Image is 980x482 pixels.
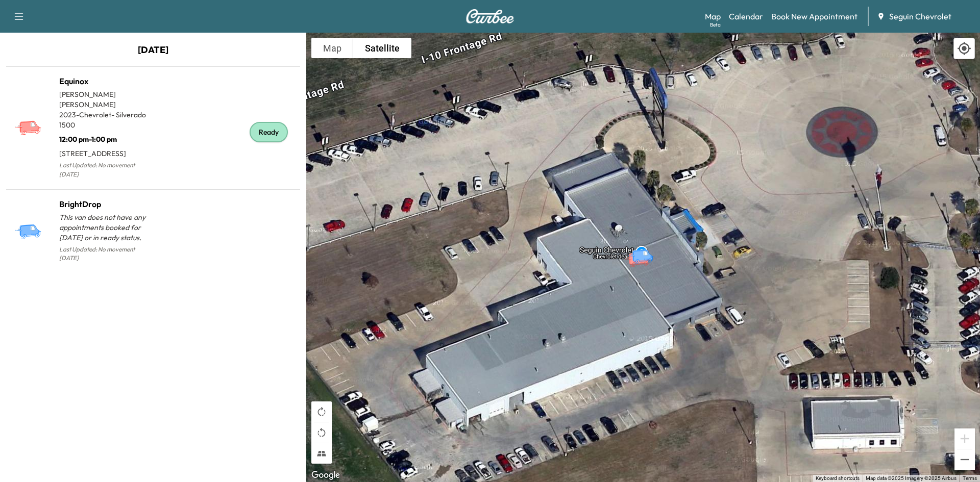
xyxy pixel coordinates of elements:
p: Last Updated: No movement [DATE] [59,243,153,265]
a: Calendar [729,10,763,22]
p: [STREET_ADDRESS] [59,144,153,159]
h1: BrightDrop [59,198,153,210]
a: Open this area in Google Maps (opens a new window) [309,469,342,482]
p: Last Updated: No movement [DATE] [59,159,153,181]
div: Beta [710,21,721,29]
button: Show satellite imagery [353,38,411,58]
p: 12:00 pm - 1:00 pm [59,130,153,144]
button: Rotate map counterclockwise [311,422,332,443]
button: Zoom in [954,428,975,449]
a: Book New Appointment [771,10,857,22]
img: Google [309,469,342,482]
p: [PERSON_NAME] [PERSON_NAME] [59,89,153,110]
div: Recenter map [953,38,975,59]
a: MapBeta [705,10,721,22]
gmp-advanced-marker: Equinox [624,241,659,259]
gmp-advanced-marker: BrightDrop [627,238,663,256]
p: This van does not have any appointments booked for [DATE] or in ready status. [59,212,153,243]
button: Show street map [311,38,353,58]
a: Terms (opens in new tab) [963,475,977,481]
button: Zoom out [954,449,975,470]
button: Rotate map clockwise [311,401,332,422]
p: 2023 - Chevrolet - Silverado 1500 [59,110,153,130]
button: Keyboard shortcuts [816,475,860,482]
button: Tilt map [311,443,332,464]
h1: Equinox [59,75,153,87]
span: Seguin Chevrolet [889,10,951,22]
span: Map data ©2025 Imagery ©2025 Airbus [866,475,957,481]
img: Curbee Logo [465,9,514,23]
div: Ready [250,122,288,142]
